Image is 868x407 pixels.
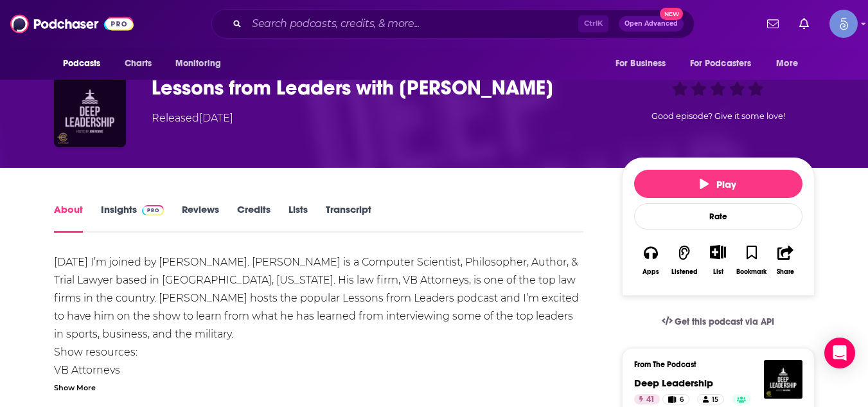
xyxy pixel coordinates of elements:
a: Transcript [326,203,371,233]
div: Open Intercom Messenger [824,338,855,368]
span: Get this podcast via API [675,316,774,327]
img: Podchaser - Follow, Share and Rate Podcasts [10,12,134,36]
span: Charts [125,55,152,73]
button: open menu [607,51,682,76]
button: Play [634,170,802,198]
button: Bookmark [735,237,768,284]
span: Monitoring [175,55,221,73]
span: Play [700,178,736,190]
a: Get this podcast via API [651,306,785,338]
span: 15 [712,393,718,406]
span: Ctrl K [578,15,608,32]
button: open menu [166,51,238,76]
span: Good episode? Give it some love! [651,111,785,121]
a: 41 [634,394,660,404]
h1: Lessons from Leaders with Brian Beckcom [152,75,601,100]
span: For Podcasters [690,55,752,73]
button: Listened [668,237,701,284]
div: Share [777,268,794,276]
span: 6 [680,393,684,406]
a: InsightsPodchaser Pro [101,203,164,233]
div: Released [DATE] [152,111,233,126]
div: Bookmark [736,268,766,276]
button: Apps [634,237,668,284]
a: Deep Leadership [634,377,713,389]
a: Show notifications dropdown [762,13,784,35]
div: Show More ButtonList [701,237,734,284]
img: Deep Leadership [764,360,802,399]
span: 41 [646,393,655,406]
a: Charts [116,51,160,76]
img: Podchaser Pro [142,205,164,215]
div: List [713,267,723,276]
button: Share [768,237,802,284]
span: Podcasts [63,55,101,73]
span: Open Advanced [624,21,678,27]
span: For Business [616,55,666,73]
a: About [54,203,83,233]
a: Reviews [182,203,219,233]
a: Show notifications dropdown [794,13,814,35]
div: Search podcasts, credits, & more... [211,9,695,39]
button: open menu [767,51,814,76]
button: Show More Button [705,245,731,259]
button: open menu [682,51,770,76]
h3: From The Podcast [634,360,792,369]
button: Show profile menu [829,10,858,38]
div: Listened [671,268,698,276]
button: open menu [54,51,118,76]
a: Credits [237,203,270,233]
img: Lessons from Leaders with Brian Beckcom [54,75,126,147]
div: Apps [642,268,659,276]
a: 6 [662,394,689,404]
a: Lists [288,203,308,233]
span: More [776,55,798,73]
img: User Profile [829,10,858,38]
input: Search podcasts, credits, & more... [247,14,578,34]
span: New [660,8,683,20]
button: Open AdvancedNew [619,16,684,32]
a: 15 [697,394,724,404]
div: Rate [634,203,802,230]
span: Logged in as Spiral5-G1 [829,10,858,38]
